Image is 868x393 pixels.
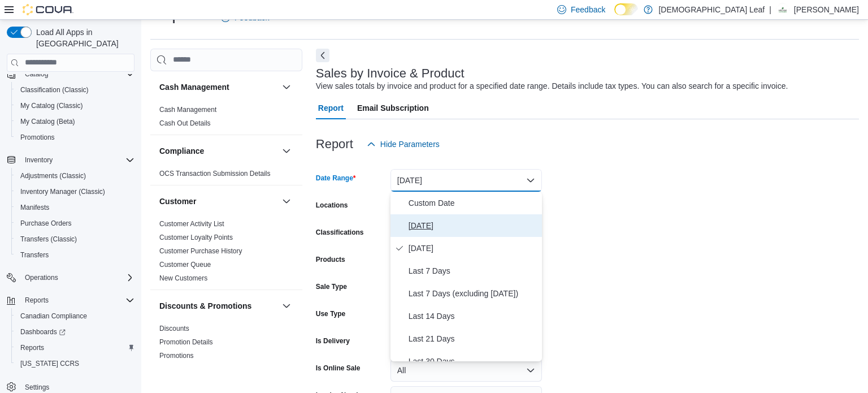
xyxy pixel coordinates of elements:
button: Operations [20,271,63,284]
button: [DATE] [390,169,542,192]
span: Dark Mode [614,15,615,16]
span: [DATE] [409,219,537,232]
span: Cash Out Details [159,119,211,128]
a: Promotions [16,131,59,144]
span: Cash Management [159,105,216,114]
h3: Report [316,137,353,151]
span: Promotions [16,131,134,144]
a: New Customers [159,274,207,282]
a: Dashboards [16,325,70,339]
span: Classification (Classic) [20,85,89,94]
span: Customer Loyalty Points [159,233,233,242]
span: Inventory [20,153,134,167]
span: My Catalog (Classic) [16,99,134,113]
span: Promotions [20,133,55,142]
label: Locations [316,201,348,210]
span: Last 14 Days [409,309,537,323]
a: Reports [16,341,49,355]
span: Inventory Manager (Classic) [20,187,105,196]
span: Customer Activity List [159,219,224,228]
p: | [769,3,771,16]
label: Is Online Sale [316,364,361,373]
span: Last 7 Days (excluding [DATE]) [409,287,537,300]
span: Washington CCRS [16,357,134,370]
span: Settings [25,383,49,392]
button: Transfers [11,247,139,263]
span: [US_STATE] CCRS [20,359,79,368]
label: Use Type [316,309,345,318]
button: Inventory [20,153,57,167]
span: Promotion Details [159,338,213,347]
a: Discounts [159,325,189,332]
a: Customer Queue [159,261,211,269]
span: Hide Parameters [380,139,440,150]
span: Inventory Manager (Classic) [16,185,134,198]
span: Customer Queue [159,260,211,269]
button: Classification (Classic) [11,82,139,98]
span: Promotions [159,351,194,360]
label: Sale Type [316,282,347,291]
span: Canadian Compliance [16,309,134,323]
h3: Discounts & Promotions [159,300,251,312]
a: My Catalog (Beta) [16,115,80,128]
label: Is Delivery [316,336,350,346]
span: Classification (Classic) [16,83,134,97]
div: Breeanne Ridge [776,3,789,16]
button: Transfers (Classic) [11,231,139,247]
div: Customer [150,217,302,290]
a: Inventory Manager (Classic) [16,185,110,198]
button: Hide Parameters [362,133,444,156]
p: [PERSON_NAME] [794,3,859,16]
span: Operations [20,271,134,284]
span: Catalog [20,67,134,81]
button: Purchase Orders [11,215,139,231]
a: Transfers (Classic) [16,232,81,246]
span: Feedback [571,4,605,15]
div: Select listbox [390,192,542,361]
button: Adjustments (Classic) [11,168,139,184]
div: View sales totals by invoice and product for a specified date range. Details include tax types. Y... [316,80,788,92]
span: Manifests [20,203,49,212]
span: Last 30 Days [409,355,537,368]
h3: Cash Management [159,81,229,93]
span: Canadian Compliance [20,312,87,321]
button: Next [316,49,329,62]
a: Cash Out Details [159,119,211,127]
button: Manifests [11,200,139,215]
button: Catalog [20,67,53,81]
span: Last 7 Days [409,264,537,278]
a: Customer Activity List [159,220,224,228]
button: Reports [2,292,139,308]
a: Dashboards [11,324,139,340]
h3: Customer [159,196,196,207]
span: Operations [25,273,58,282]
span: Custom Date [409,196,537,210]
span: Inventory [25,156,53,165]
a: Cash Management [159,106,216,114]
span: Adjustments (Classic) [16,169,134,183]
span: Discounts [159,324,189,333]
span: Report [318,97,344,119]
a: Adjustments (Classic) [16,169,90,183]
button: Operations [2,270,139,286]
a: Manifests [16,201,54,214]
label: Date Range [316,174,356,183]
a: [US_STATE] CCRS [16,357,84,370]
span: Dashboards [16,325,134,339]
button: Inventory [2,152,139,168]
button: Compliance [159,145,277,157]
span: My Catalog (Classic) [20,101,83,110]
span: Reports [16,341,134,355]
button: Customer [159,196,277,207]
button: All [390,359,542,382]
a: Promotion Details [159,338,213,346]
h3: Compliance [159,145,204,157]
label: Products [316,255,345,264]
button: Catalog [2,66,139,82]
img: Cova [23,4,73,15]
p: [DEMOGRAPHIC_DATA] Leaf [658,3,765,16]
div: Discounts & Promotions [150,322,302,367]
span: Customer Purchase History [159,247,242,256]
span: Reports [25,296,49,305]
input: Dark Mode [614,3,638,15]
